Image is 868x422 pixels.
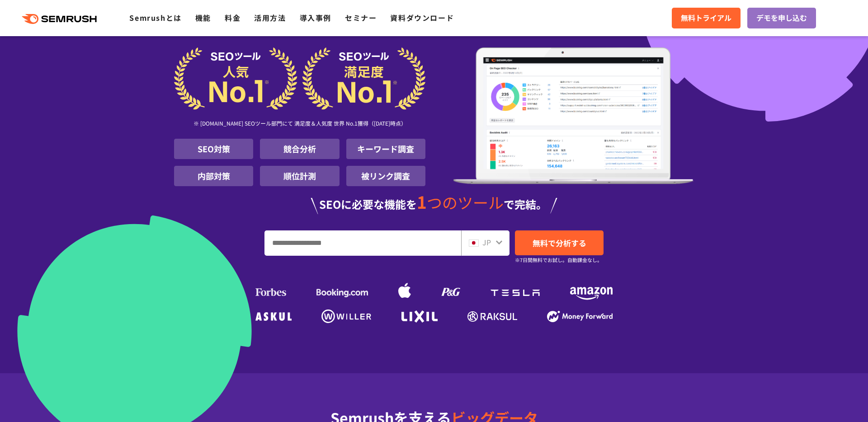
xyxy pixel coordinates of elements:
span: 無料で分析する [533,237,586,249]
a: デモを申し込む [747,8,816,28]
a: 活用方法 [254,12,286,23]
input: URL、キーワードを入力してください [265,231,461,255]
span: 1 [417,189,427,214]
a: 導入事例 [300,12,331,23]
a: 無料トライアル [672,8,741,28]
small: ※7日間無料でお試し。自動課金なし。 [515,256,602,264]
a: セミナー [345,12,377,23]
li: SEO対策 [174,139,253,159]
a: Semrushとは [129,12,181,23]
a: 機能 [195,12,211,23]
span: で完結。 [504,196,547,212]
a: 料金 [225,12,241,23]
span: JP [482,237,491,248]
li: 競合分析 [260,139,339,159]
li: キーワード調査 [346,139,425,159]
div: ※ [DOMAIN_NAME] SEOツール部門にて 満足度＆人気度 世界 No.1獲得（[DATE]時点） [174,110,425,139]
a: 無料で分析する [515,230,604,255]
li: 順位計測 [260,166,339,186]
div: SEOに必要な機能を [174,193,694,214]
span: つのツール [427,191,504,213]
li: 内部対策 [174,166,253,186]
span: デモを申し込む [756,12,807,24]
li: 被リンク調査 [346,166,425,186]
span: 無料トライアル [681,12,731,24]
a: 資料ダウンロード [390,12,454,23]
